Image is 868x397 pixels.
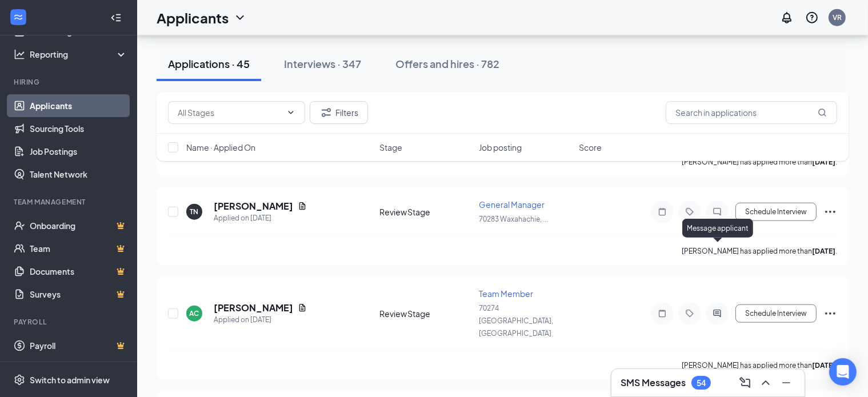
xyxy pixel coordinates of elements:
a: OnboardingCrown [30,214,127,237]
svg: Settings [14,374,25,386]
svg: WorkstreamLogo [13,11,24,23]
svg: Ellipses [823,307,837,320]
div: Review Stage [379,308,473,319]
h3: SMS Messages [621,376,686,389]
b: [DATE] [812,361,835,370]
div: Applied on [DATE] [214,212,307,224]
button: Schedule Interview [735,304,817,323]
a: Talent Network [30,163,127,186]
div: AC [190,308,199,318]
button: Minimize [777,374,795,392]
div: Offers and hires · 782 [395,57,499,71]
svg: ChatInactive [710,207,724,216]
div: Open Intercom Messenger [829,358,857,386]
div: Message applicant [682,219,753,238]
h5: [PERSON_NAME] [214,302,293,314]
button: Schedule Interview [735,203,817,221]
svg: Note [655,207,669,216]
div: Payroll [14,317,125,327]
a: DocumentsCrown [30,260,127,283]
svg: ChevronDown [233,11,247,25]
div: Team Management [14,197,125,207]
div: VR [833,13,842,22]
svg: Ellipses [823,205,837,219]
svg: Document [298,202,307,211]
input: Search in applications [666,101,837,124]
svg: Note [655,309,669,318]
div: Applications · 45 [168,57,250,71]
span: Team Member [479,288,533,299]
span: Job posting [479,142,522,153]
div: Review Stage [379,206,473,218]
svg: Minimize [779,376,793,390]
a: Sourcing Tools [30,117,127,140]
p: [PERSON_NAME] has applied more than . [682,246,837,256]
span: Name · Applied On [186,142,255,153]
span: Score [579,142,602,153]
div: 54 [697,378,706,388]
svg: ChevronDown [286,108,295,117]
h5: [PERSON_NAME] [214,200,293,212]
div: Interviews · 347 [284,57,361,71]
svg: Filter [319,106,333,119]
div: Reporting [30,49,128,60]
input: All Stages [178,106,282,119]
button: ChevronUp [757,374,775,392]
svg: ComposeMessage [738,376,752,390]
svg: MagnifyingGlass [818,108,827,117]
svg: Collapse [110,12,122,23]
div: Applied on [DATE] [214,314,307,326]
b: [DATE] [812,247,835,255]
span: Stage [379,142,402,153]
a: SurveysCrown [30,283,127,306]
span: 70274 [GEOGRAPHIC_DATA], [GEOGRAPHIC_DATA] [479,304,553,338]
svg: Notifications [780,11,794,25]
svg: Analysis [14,49,25,60]
h1: Applicants [157,8,229,27]
div: Hiring [14,77,125,87]
svg: ChevronUp [759,376,773,390]
a: TeamCrown [30,237,127,260]
button: ComposeMessage [736,374,754,392]
span: General Manager [479,199,545,210]
a: Job Postings [30,140,127,163]
svg: Tag [683,309,697,318]
button: Filter Filters [310,101,368,124]
svg: QuestionInfo [805,11,819,25]
a: Applicants [30,94,127,117]
svg: Tag [683,207,697,216]
a: PayrollCrown [30,334,127,357]
div: TN [190,207,199,216]
span: 70283 Waxahachie, ... [479,215,548,223]
div: Switch to admin view [30,374,110,386]
p: [PERSON_NAME] has applied more than . [682,360,837,370]
svg: ActiveChat [710,309,724,318]
svg: Document [298,303,307,312]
